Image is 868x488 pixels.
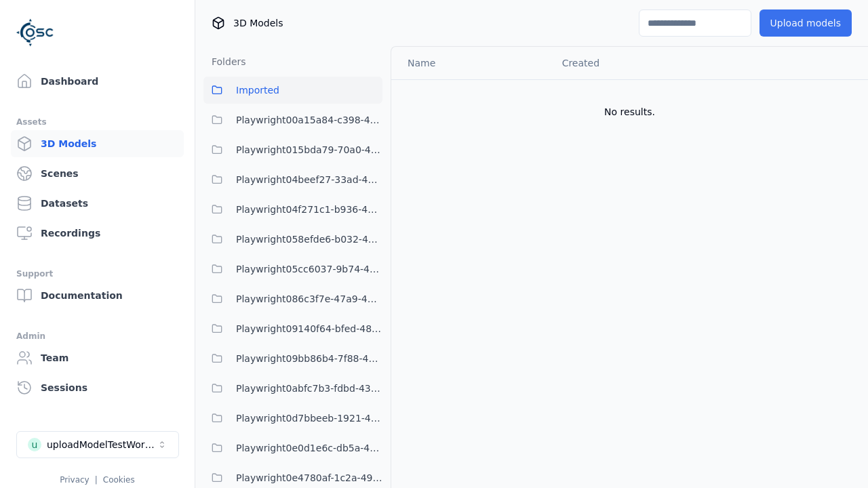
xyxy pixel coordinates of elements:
[203,315,382,342] button: Playwright09140f64-bfed-4894-9ae1-f5b1e6c36039
[203,375,382,402] button: Playwright0abfc7b3-fdbd-438a-9097-bdc709c88d01
[11,190,184,217] a: Datasets
[203,106,382,134] button: Playwright00a15a84-c398-4ef4-9da8-38c036397b1e
[236,470,382,486] span: Playwright0e4780af-1c2a-492e-901c-6880da17528a
[236,350,382,367] span: Playwright09bb86b4-7f88-4a8f-8ea8-a4c9412c995e
[95,475,98,485] span: |
[203,345,382,372] button: Playwright09bb86b4-7f88-4a8f-8ea8-a4c9412c995e
[11,374,184,401] a: Sessions
[233,16,283,30] span: 3D Models
[203,55,246,68] h3: Folders
[203,256,382,283] button: Playwright05cc6037-9b74-4704-86c6-3ffabbdece83
[391,79,868,144] td: No results.
[16,266,178,282] div: Support
[236,410,382,426] span: Playwright0d7bbeeb-1921-41c6-b931-af810e4ce19a
[16,431,179,458] button: Select a workspace
[203,196,382,223] button: Playwright04f271c1-b936-458c-b5f6-36ca6337f11a
[236,82,279,98] span: Imported
[203,226,382,253] button: Playwright058efde6-b032-4363-91b7-49175d678812
[236,231,382,247] span: Playwright058efde6-b032-4363-91b7-49175d678812
[28,438,41,451] div: u
[203,405,382,432] button: Playwright0d7bbeeb-1921-41c6-b931-af810e4ce19a
[203,77,382,104] button: Imported
[551,47,715,79] th: Created
[759,9,852,37] button: Upload models
[203,166,382,193] button: Playwright04beef27-33ad-4b39-a7ba-e3ff045e7193
[11,282,184,309] a: Documentation
[236,142,382,158] span: Playwright015bda79-70a0-409c-99cb-1511bab16c94
[203,434,382,462] button: Playwright0e0d1e6c-db5a-4244-b424-632341d2c1b4
[203,285,382,312] button: Playwright086c3f7e-47a9-4b40-930e-6daa73f464cc
[16,114,178,130] div: Assets
[391,47,551,79] th: Name
[236,380,382,396] span: Playwright0abfc7b3-fdbd-438a-9097-bdc709c88d01
[236,440,382,456] span: Playwright0e0d1e6c-db5a-4244-b424-632341d2c1b4
[11,344,184,371] a: Team
[203,136,382,163] button: Playwright015bda79-70a0-409c-99cb-1511bab16c94
[60,475,89,485] a: Privacy
[47,438,157,451] div: uploadModelTestWorkspace
[16,328,178,344] div: Admin
[236,261,382,277] span: Playwright05cc6037-9b74-4704-86c6-3ffabbdece83
[16,14,54,52] img: Logo
[11,160,184,187] a: Scenes
[11,130,184,157] a: 3D Models
[11,68,184,95] a: Dashboard
[236,201,382,218] span: Playwright04f271c1-b936-458c-b5f6-36ca6337f11a
[236,291,382,307] span: Playwright086c3f7e-47a9-4b40-930e-6daa73f464cc
[236,171,382,188] span: Playwright04beef27-33ad-4b39-a7ba-e3ff045e7193
[236,321,382,337] span: Playwright09140f64-bfed-4894-9ae1-f5b1e6c36039
[236,112,382,128] span: Playwright00a15a84-c398-4ef4-9da8-38c036397b1e
[103,475,135,485] a: Cookies
[11,220,184,247] a: Recordings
